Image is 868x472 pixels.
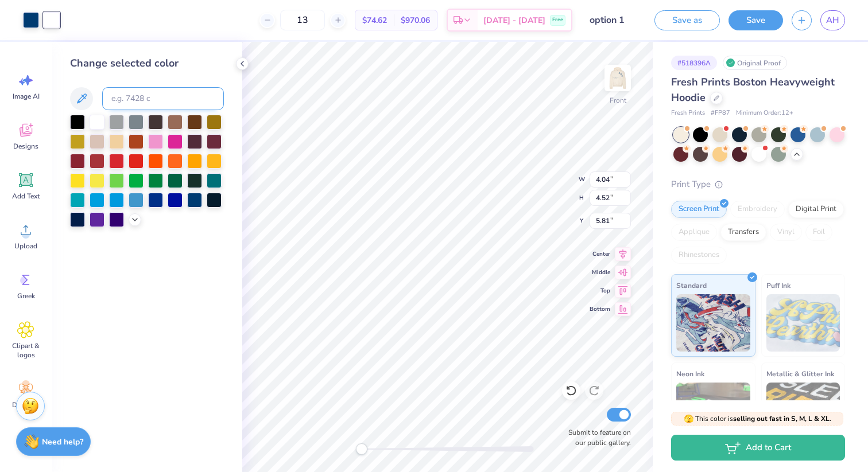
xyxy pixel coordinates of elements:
span: Center [590,249,610,259]
span: Bottom [590,305,610,314]
span: $74.62 [362,14,387,26]
span: Image AI [13,92,40,101]
img: Puff Ink [766,294,840,352]
img: Metallic & Glitter Ink [766,383,840,440]
img: Neon Ink [676,383,750,440]
span: Free [552,16,563,24]
span: Minimum Order: 12 + [736,108,793,118]
div: Digital Print [788,201,844,218]
span: $970.06 [401,14,430,26]
span: Clipart & logos [7,341,45,360]
span: Puff Ink [766,279,790,291]
img: Standard [676,294,750,352]
span: 🫣 [684,414,693,424]
span: Upload [14,241,37,251]
input: Untitled Design [581,9,637,32]
span: # FP87 [711,108,730,118]
img: Front [606,67,629,89]
div: Original Proof [723,56,787,70]
span: Fresh Prints [671,108,705,118]
span: Top [590,286,610,295]
label: Submit to feature on our public gallery. [562,427,631,448]
strong: Need help? [42,436,83,447]
div: Transfers [720,224,766,241]
span: Designs [13,142,38,151]
a: AH [820,10,845,30]
button: Save as [654,10,720,30]
span: Neon Ink [676,368,704,380]
span: Metallic & Glitter Ink [766,368,834,380]
div: Print Type [671,178,845,191]
input: – – [280,10,325,30]
span: Standard [676,279,707,291]
button: Add to Cart [671,435,845,461]
div: Screen Print [671,201,727,218]
div: Embroidery [730,201,785,218]
span: Add Text [12,192,40,201]
div: Front [610,95,626,106]
span: This color is . [684,414,831,424]
div: Applique [671,224,717,241]
div: # 518396A [671,56,717,70]
div: Foil [805,224,832,241]
div: Change selected color [70,56,224,71]
span: [DATE] - [DATE] [483,14,545,26]
span: AH [826,14,839,27]
div: Accessibility label [356,443,367,455]
span: Greek [17,291,35,301]
span: Middle [590,268,610,277]
input: e.g. 7428 c [102,87,224,110]
div: Rhinestones [671,247,727,264]
span: Fresh Prints Boston Heavyweight Hoodie [671,75,835,104]
div: Vinyl [770,224,802,241]
button: Save [728,10,783,30]
strong: selling out fast in S, M, L & XL [733,414,830,423]
span: Decorate [12,400,40,409]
